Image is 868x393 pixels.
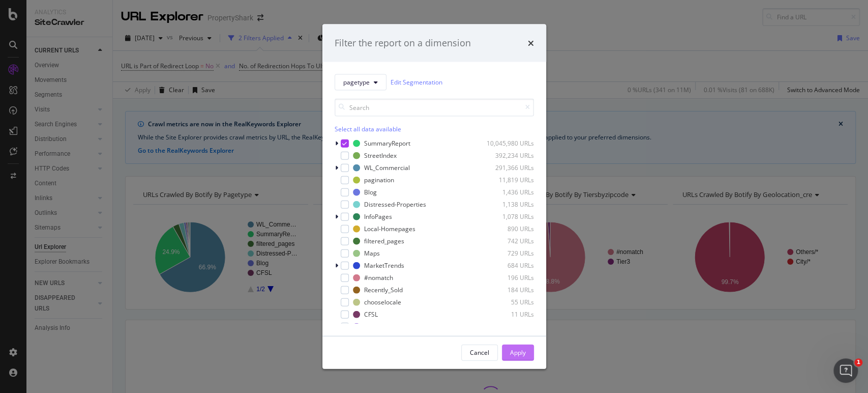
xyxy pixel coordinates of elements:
[484,322,534,331] div: 6 URLs
[484,176,534,184] div: 11,819 URLs
[484,151,534,160] div: 392,234 URLs
[335,124,534,133] div: Select all data available
[484,261,534,270] div: 684 URLs
[364,163,410,172] div: WL_Commercial
[391,77,442,88] a: Edit Segmentation
[484,237,534,245] div: 742 URLs
[364,310,378,319] div: CFSL
[484,139,534,148] div: 10,045,980 URLs
[484,310,534,319] div: 11 URLs
[484,163,534,172] div: 291,366 URLs
[364,200,426,209] div: Distressed-Properties
[461,344,498,360] button: Cancel
[364,322,396,331] div: WL_Homes
[322,24,546,369] div: modal
[364,261,404,270] div: MarketTrends
[484,298,534,306] div: 55 URLs
[484,286,534,294] div: 184 URLs
[364,176,394,184] div: pagination
[335,37,471,50] div: Filter the report on a dimension
[364,286,403,294] div: Recently_Sold
[484,249,534,258] div: 729 URLs
[364,273,393,282] div: #nomatch
[484,188,534,196] div: 1,436 URLs
[484,273,534,282] div: 196 URLs
[364,212,392,221] div: InfoPages
[364,237,404,245] div: filtered_pages
[484,200,534,209] div: 1,138 URLs
[510,348,526,357] div: Apply
[833,358,858,383] iframe: Intercom live chat
[484,212,534,221] div: 1,078 URLs
[335,74,386,90] button: pagetype
[364,139,410,148] div: SummaryReport
[364,298,401,306] div: chooselocale
[343,78,370,87] span: pagetype
[854,358,862,367] span: 1
[470,348,489,357] div: Cancel
[364,224,415,233] div: Local-Homepages
[335,98,534,116] input: Search
[364,188,377,196] div: Blog
[364,249,380,258] div: Maps
[364,151,397,160] div: StreetIndex
[502,344,534,360] button: Apply
[484,224,534,233] div: 890 URLs
[528,37,534,50] div: times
